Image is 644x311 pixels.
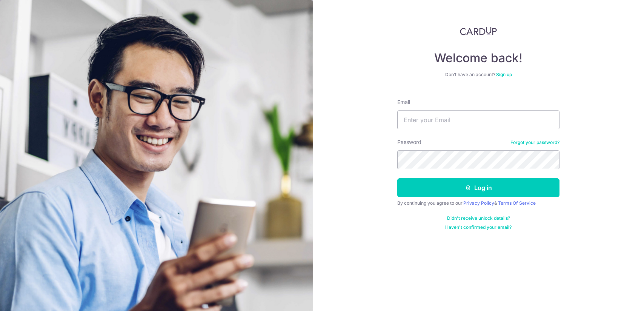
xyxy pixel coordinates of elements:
[397,51,559,66] h4: Welcome back!
[445,224,512,230] a: Haven't confirmed your email?
[397,72,559,78] div: Don’t have an account?
[397,98,410,106] label: Email
[397,110,559,129] input: Enter your Email
[397,178,559,197] button: Log in
[397,138,421,146] label: Password
[498,200,536,206] a: Terms Of Service
[460,26,497,35] img: CardUp Logo
[496,72,512,77] a: Sign up
[510,139,559,146] a: Forgot your password?
[397,200,559,206] div: By continuing you agree to our &
[447,215,510,221] a: Didn't receive unlock details?
[463,200,494,206] a: Privacy Policy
